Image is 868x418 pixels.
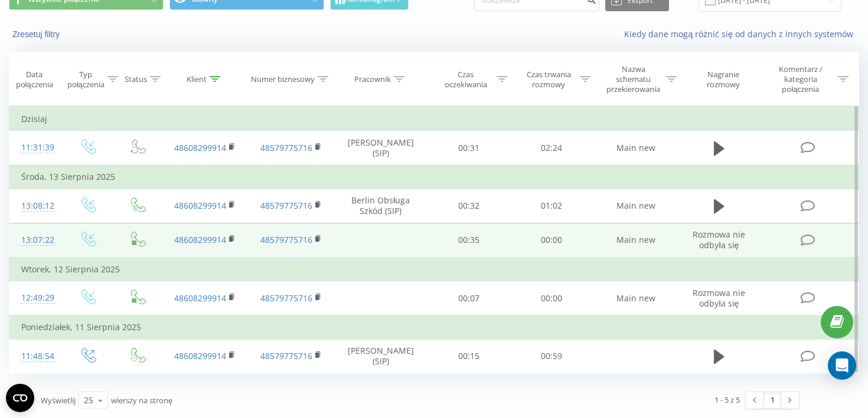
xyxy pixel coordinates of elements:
[21,229,50,252] div: 13:07:22
[334,189,427,223] td: Berlin Obsługa Szkód (SIP)
[9,70,59,90] div: Data połączenia
[624,28,859,40] a: Kiedy dane mogą różnić się od danych z innych systemów
[260,142,312,153] a: 48579775716
[67,70,105,90] div: Typ połączenia
[354,74,391,84] div: Pracownik
[260,234,312,245] a: 48579775716
[9,258,859,281] td: Wtorek, 12 Sierpnia 2025
[593,189,679,223] td: Main new
[510,223,593,258] td: 00:00
[6,384,34,412] button: Open CMP widget
[521,70,577,90] div: Czas trwania rozmowy
[84,394,93,406] div: 25
[593,281,679,316] td: Main new
[174,292,226,304] a: 48608299914
[251,74,315,84] div: Numer biznesowy
[510,189,593,223] td: 01:02
[427,131,510,166] td: 00:31
[9,165,859,189] td: Środa, 13 Sierpnia 2025
[174,350,226,361] a: 48608299914
[693,287,745,309] span: Rozmowa nie odbyła się
[21,195,50,218] div: 13:08:12
[260,350,312,361] a: 48579775716
[593,223,679,258] td: Main new
[174,234,226,245] a: 48608299914
[174,200,226,211] a: 48608299914
[693,229,745,251] span: Rozmowa nie odbyła się
[510,131,593,166] td: 02:24
[438,70,494,90] div: Czas oczekiwania
[334,339,427,373] td: [PERSON_NAME] (SIP)
[21,345,50,368] div: 11:48:54
[21,136,50,159] div: 11:31:39
[828,351,856,380] div: Open Intercom Messenger
[334,131,427,166] td: [PERSON_NAME] (SIP)
[260,292,312,304] a: 48579775716
[9,107,859,131] td: Dzisiaj
[125,74,147,84] div: Status
[763,392,781,409] a: 1
[604,64,663,94] div: Nazwa schematu przekierowania
[260,200,312,211] a: 48579775716
[427,339,510,373] td: 00:15
[174,142,226,153] a: 48608299914
[427,281,510,316] td: 00:07
[593,131,679,166] td: Main new
[427,189,510,223] td: 00:32
[510,339,593,373] td: 00:59
[427,223,510,258] td: 00:35
[714,394,740,406] div: 1 - 5 z 5
[9,315,859,339] td: Poniedziałek, 11 Sierpnia 2025
[510,281,593,316] td: 00:00
[766,64,835,94] div: Komentarz / kategoria połączenia
[111,395,172,406] span: wierszy na stronę
[187,74,207,84] div: Klient
[9,29,66,40] button: Zresetuj filtry
[690,70,756,90] div: Nagranie rozmowy
[21,287,50,310] div: 12:49:29
[41,395,76,406] span: Wyświetlij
